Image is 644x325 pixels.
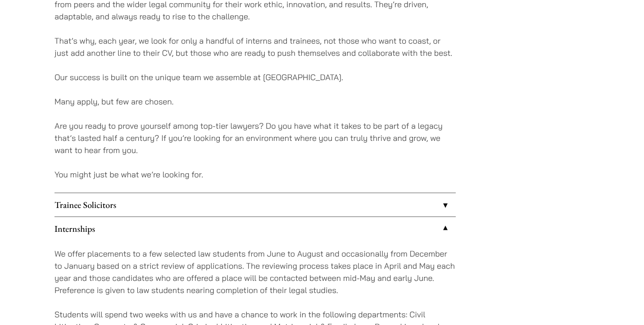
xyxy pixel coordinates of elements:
a: Internships [54,217,456,240]
a: Trainee Solicitors [54,193,456,217]
p: You might just be what we’re looking for. [54,168,456,181]
p: Are you ready to prove yourself among top-tier lawyers? Do you have what it takes to be part of a... [54,120,456,156]
p: We offer placements to a few selected law students from June to August and occasionally from Dece... [54,248,456,296]
p: Our success is built on the unique team we assemble at [GEOGRAPHIC_DATA]. [54,71,456,83]
p: That’s why, each year, we look for only a handful of interns and trainees, not those who want to ... [54,35,456,59]
p: Many apply, but few are chosen. [54,95,456,108]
